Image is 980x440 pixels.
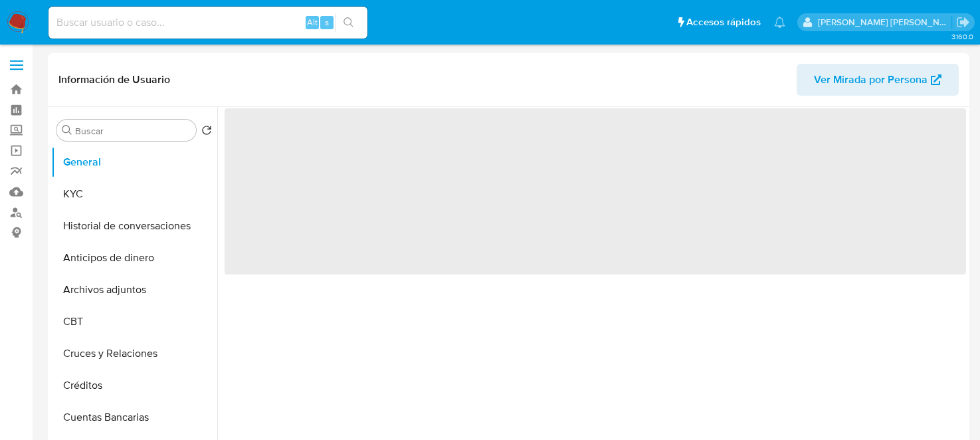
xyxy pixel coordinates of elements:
a: Notificaciones [774,17,785,28]
input: Buscar [75,125,191,137]
p: brenda.morenoreyes@mercadolibre.com.mx [818,16,952,29]
button: Volver al orden por defecto [201,125,212,140]
button: CBT [51,306,217,338]
button: Cruces y Relaciones [51,338,217,370]
span: Alt [307,16,318,29]
span: ‌ [225,108,966,275]
a: Salir [956,15,970,29]
button: General [51,146,217,178]
span: Ver Mirada por Persona [814,64,928,96]
button: KYC [51,178,217,210]
button: Buscar [62,125,72,136]
span: Accesos rápidos [686,15,761,29]
button: Créditos [51,370,217,401]
input: Buscar usuario o caso... [49,14,367,31]
h1: Información de Usuario [58,73,170,86]
button: Archivos adjuntos [51,274,217,306]
button: Anticipos de dinero [51,242,217,274]
button: Historial de conversaciones [51,210,217,242]
button: search-icon [335,13,362,32]
button: Cuentas Bancarias [51,401,217,433]
button: Ver Mirada por Persona [797,64,959,96]
span: s [325,16,329,29]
